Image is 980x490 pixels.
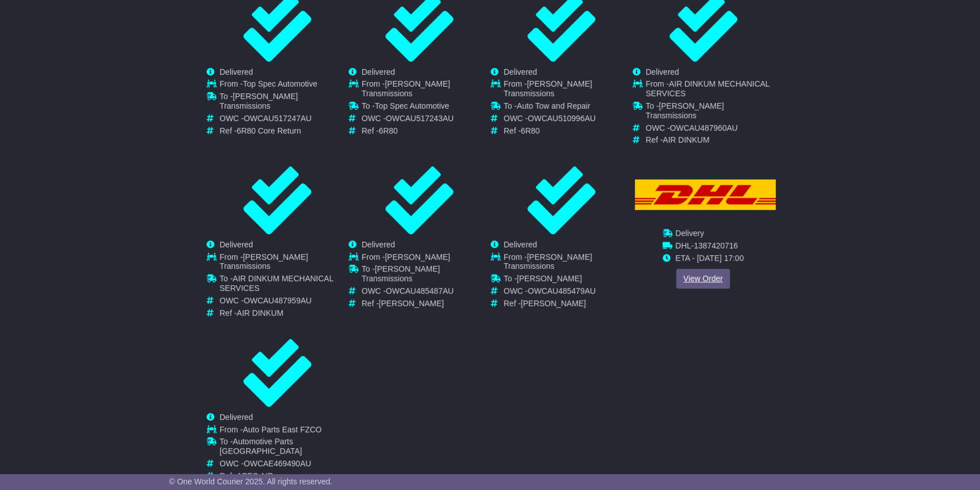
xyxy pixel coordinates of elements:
[504,126,631,136] td: Ref -
[379,299,444,308] span: [PERSON_NAME]
[220,114,347,126] td: OWC -
[362,264,440,283] span: [PERSON_NAME] Transmissions
[362,79,450,98] span: [PERSON_NAME] Transmissions
[220,240,253,249] span: Delivered
[220,437,347,459] td: To -
[220,92,298,110] span: [PERSON_NAME] Transmissions
[646,135,773,145] td: Ref -
[362,240,395,249] span: Delivered
[676,241,691,250] span: DHL
[521,126,539,135] span: 6R80
[676,253,744,262] span: ETA - [DATE] 17:00
[694,241,738,250] span: 1387420716
[646,101,773,123] td: To -
[244,296,312,305] span: OWCAU487959AU
[385,252,450,261] span: [PERSON_NAME]
[220,425,347,437] td: From -
[220,459,347,471] td: OWC -
[220,308,347,318] td: Ref -
[504,286,631,299] td: OWC -
[362,252,489,265] td: From -
[504,79,631,101] td: From -
[517,274,582,283] span: [PERSON_NAME]
[237,471,273,480] span: APEC AIR
[244,114,312,123] span: OWCAU517247AU
[237,126,301,135] span: 6R80 Core Return
[646,79,773,101] td: From -
[504,299,631,308] td: Ref -
[646,123,773,136] td: OWC -
[646,79,770,98] span: AIR DINKUM MECHANICAL SERVICES
[386,286,454,295] span: OWCAU485487AU
[362,114,489,126] td: OWC -
[362,299,489,308] td: Ref -
[169,477,333,486] span: © One World Courier 2025. All rights reserved.
[362,101,489,114] td: To -
[386,114,454,123] span: OWCAU517243AU
[504,114,631,126] td: OWC -
[362,67,395,76] span: Delivered
[244,459,311,468] span: OWCAE469490AU
[243,79,317,88] span: Top Spec Automotive
[528,114,596,123] span: OWCAU510996AU
[362,286,489,299] td: OWC -
[504,67,537,76] span: Delivered
[676,269,730,289] a: View Order
[517,101,590,110] span: Auto Tow and Repair
[237,308,283,317] span: AIR DINKUM
[220,274,347,296] td: To -
[362,264,489,286] td: To -
[362,126,489,136] td: Ref -
[243,425,321,434] span: Auto Parts East FZCO
[504,274,631,286] td: To -
[504,252,592,271] span: [PERSON_NAME] Transmissions
[504,252,631,274] td: From -
[362,79,489,101] td: From -
[220,274,333,293] span: AIR DINKUM MECHANICAL SERVICES
[635,179,776,210] img: DHL.png
[676,241,744,253] td: -
[220,252,347,274] td: From -
[521,299,586,308] span: [PERSON_NAME]
[528,286,596,295] span: OWCAU485479AU
[646,101,724,120] span: [PERSON_NAME] Transmissions
[220,471,347,481] td: Ref -
[663,135,709,144] span: AIR DINKUM
[220,412,253,422] span: Delivered
[676,229,704,238] span: Delivery
[220,79,347,92] td: From -
[504,101,631,114] td: To -
[379,126,397,135] span: 6R80
[504,240,537,249] span: Delivered
[220,67,253,76] span: Delivered
[646,67,679,76] span: Delivered
[220,296,347,308] td: OWC -
[504,79,592,98] span: [PERSON_NAME] Transmissions
[220,252,308,271] span: [PERSON_NAME] Transmissions
[220,126,347,136] td: Ref -
[220,437,302,455] span: Automotive Parts [GEOGRAPHIC_DATA]
[670,123,738,132] span: OWCAU487960AU
[375,101,449,110] span: Top Spec Automotive
[220,92,347,114] td: To -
